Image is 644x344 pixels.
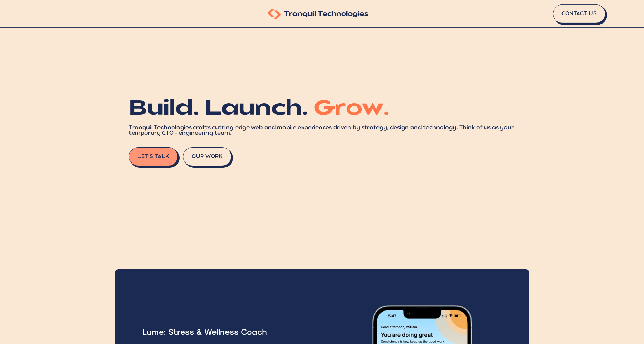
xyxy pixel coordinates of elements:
img: Tranquil Technologies Logo [267,9,281,19]
a: Let's Talk [129,147,178,166]
h1: Build. Launch. [129,99,515,120]
h2: Lume: Stress & Wellness Coach [143,327,331,337]
span: Tranquil Technologies [284,11,368,18]
a: Contact Us [553,4,605,23]
button: Our Work [183,147,231,166]
div: Tranquil Technologies crafts cutting-edge web and mobile experiences driven by strategy, design a... [129,125,515,136]
span: Grow. [314,99,390,120]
